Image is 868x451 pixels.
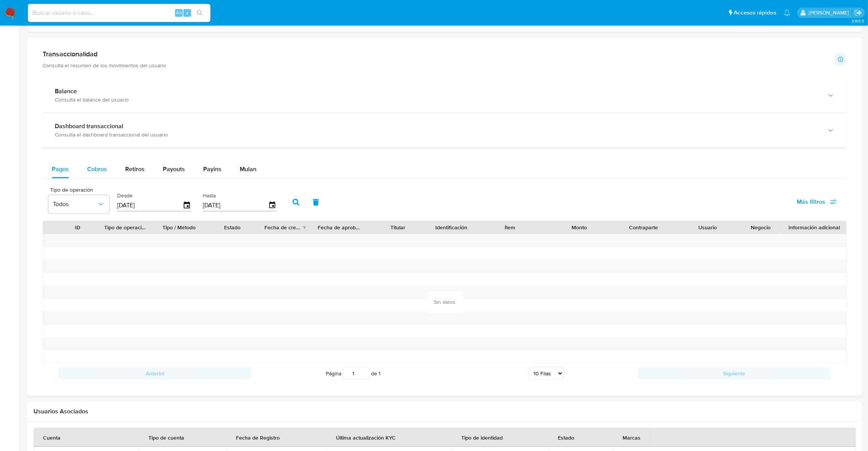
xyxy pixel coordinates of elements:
a: Salir [854,9,862,17]
h2: Usuarios Asociados [33,408,856,415]
span: Alt [176,9,182,16]
button: search-icon [192,8,207,18]
p: agustina.godoy@mercadolibre.com [809,9,852,16]
span: 3.160.0 [852,18,864,24]
span: Accesos rápidos [734,9,776,17]
span: s [186,9,188,16]
input: Buscar usuario o caso... [28,8,210,18]
a: Notificaciones [784,10,790,16]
